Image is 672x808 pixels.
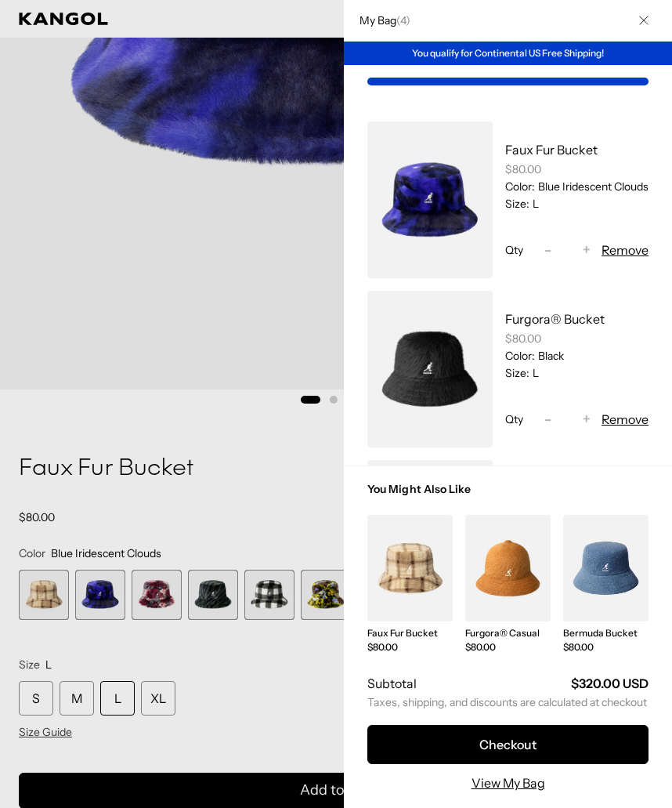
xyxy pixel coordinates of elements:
h3: You Might Also Like [367,482,649,515]
dd: Blue Iridescent Clouds [535,179,649,194]
span: - [544,240,551,261]
h2: My Bag [352,13,410,27]
span: 4 [400,13,406,27]
button: Checkout [367,725,649,764]
dd: Black [535,349,564,363]
a: View My Bag [471,774,545,792]
dd: L [529,366,539,380]
dd: L [529,197,539,211]
a: Furgora® Casual [465,627,540,639]
small: Taxes, shipping, and discounts are calculated at checkout [367,695,649,709]
input: Quantity for Furgora® Bucket [559,410,575,429]
dt: Size: [505,366,529,380]
span: $80.00 [465,641,496,653]
dt: Color: [505,179,535,194]
a: Furgora® Bucket [505,311,605,327]
span: $80.00 [563,641,594,653]
a: Faux Fur Bucket [505,142,598,158]
h2: Subtotal [367,675,417,692]
button: Remove Faux Fur Bucket - Blue Iridescent Clouds / L [602,241,649,259]
span: Qty [505,412,523,426]
span: + [583,240,591,261]
span: ( ) [396,13,410,27]
button: - [536,410,559,429]
dt: Color: [505,349,535,363]
div: $80.00 [505,332,649,346]
dt: Size: [505,197,529,211]
button: Remove Furgora® Bucket - Black / L [602,410,649,429]
div: You qualify for Continental US Free Shipping! [344,42,672,65]
div: $80.00 [505,162,649,176]
input: Quantity for Faux Fur Bucket [559,241,575,259]
span: Qty [505,243,523,257]
a: Faux Fur Bucket [367,627,438,639]
span: - [544,409,551,430]
strong: $320.00 USD [571,676,649,691]
span: $80.00 [367,641,398,653]
button: + [575,241,598,259]
a: Bermuda Bucket [563,627,638,639]
span: + [583,409,591,430]
button: - [536,241,559,259]
button: + [575,410,598,429]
